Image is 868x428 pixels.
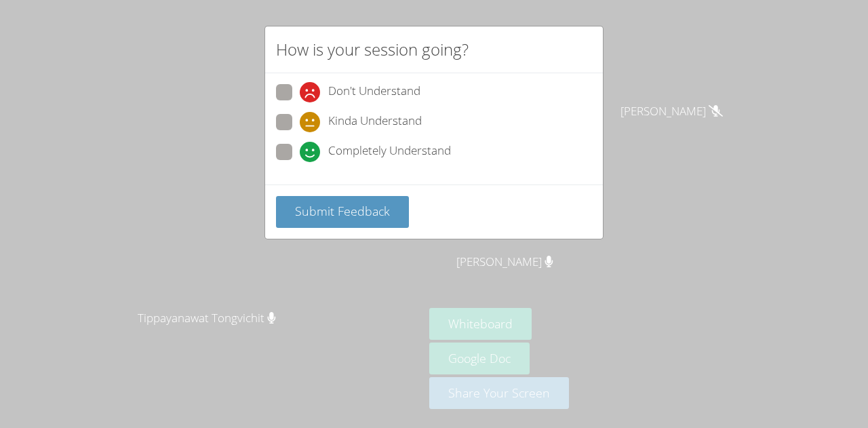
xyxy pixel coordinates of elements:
[276,37,469,62] h2: How is your session going?
[328,112,422,132] span: Kinda Understand
[276,196,409,228] button: Submit Feedback
[328,82,420,102] span: Don't Understand
[295,203,390,219] span: Submit Feedback
[328,142,451,162] span: Completely Understand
